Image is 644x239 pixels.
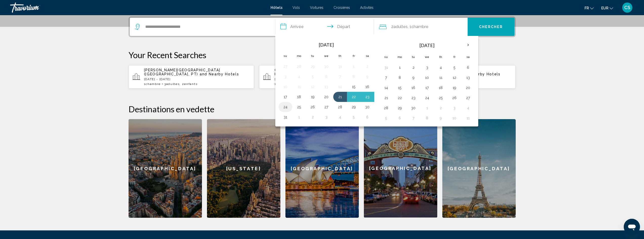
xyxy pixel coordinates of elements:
[281,63,289,70] button: Day 27
[393,24,408,29] span: Adultes
[164,82,179,86] span: 3
[309,114,317,121] button: Day 2
[437,64,445,71] button: Day 4
[396,104,404,112] button: Day 29
[374,18,468,36] button: Travelers: 2 adults, 0 children
[411,24,428,29] span: Chambre
[464,84,472,91] button: Day 20
[363,73,371,80] button: Day 9
[450,115,459,122] button: Day 10
[437,84,445,91] button: Day 18
[281,73,289,80] button: Day 3
[350,114,358,121] button: Day 5
[275,68,380,76] span: and Nearby Hotels
[336,73,344,80] button: Day 7
[461,39,475,51] button: Next month
[129,50,516,60] p: Your Recent Searches
[310,6,323,10] a: Voitures
[200,72,239,76] span: and Nearby Hotels
[295,103,303,111] button: Day 25
[382,94,390,101] button: Day 21
[423,104,431,112] button: Day 1
[144,68,220,76] span: [PERSON_NAME][GEOGRAPHIC_DATA] ([GEOGRAPHIC_DATA], PT)
[382,104,390,112] button: Day 28
[275,77,381,81] p: [DATE] - [DATE]
[275,82,291,86] span: 1
[130,18,514,36] div: Search widget
[207,119,280,218] a: [US_STATE]
[281,114,289,121] button: Day 31
[336,83,344,90] button: Day 14
[585,6,589,10] span: fr
[292,39,361,50] th: [DATE]
[437,94,445,101] button: Day 25
[293,6,300,10] a: Vols
[461,72,501,76] span: and Nearby Hotels
[479,25,503,29] span: Chercher
[166,82,180,86] span: Adultes
[450,94,459,101] button: Day 26
[450,74,459,81] button: Day 12
[437,74,445,81] button: Day 11
[322,93,330,100] button: Day 20
[309,83,317,90] button: Day 12
[350,73,358,80] button: Day 8
[275,68,355,72] span: Cheerfulway Minichoro (Albufeira, PT)
[423,94,431,101] button: Day 24
[450,84,459,91] button: Day 19
[271,6,282,10] a: Hôtels
[621,2,634,13] button: User Menu
[295,73,303,80] button: Day 4
[281,103,289,111] button: Day 24
[409,84,418,91] button: Day 16
[363,114,371,121] button: Day 6
[396,74,404,81] button: Day 8
[350,93,358,100] button: Day 22
[322,114,330,121] button: Day 3
[363,83,371,90] button: Day 16
[382,115,390,122] button: Day 5
[442,119,516,218] a: [GEOGRAPHIC_DATA]
[464,104,472,112] button: Day 4
[464,74,472,81] button: Day 13
[450,104,459,112] button: Day 3
[382,64,390,71] button: Day 31
[396,84,404,91] button: Day 15
[423,84,431,91] button: Day 17
[336,93,344,100] button: Day 21
[393,39,461,51] th: [DATE]
[363,63,371,70] button: Day 2
[285,119,359,218] a: [GEOGRAPHIC_DATA]
[275,18,374,36] button: Check in and out dates
[382,84,390,91] button: Day 14
[129,65,254,89] button: [PERSON_NAME][GEOGRAPHIC_DATA] ([GEOGRAPHIC_DATA], PT) and Nearby Hotels[DATE] - [DATE]1Chambre3A...
[360,6,373,10] a: Activités
[336,114,344,121] button: Day 4
[396,64,404,71] button: Day 1
[309,93,317,100] button: Day 19
[309,103,317,111] button: Day 26
[409,74,418,81] button: Day 9
[423,115,431,122] button: Day 8
[184,82,197,86] span: Enfants
[363,93,371,100] button: Day 23
[409,94,418,101] button: Day 23
[408,23,428,30] span: , 1
[363,103,371,111] button: Day 30
[464,115,472,122] button: Day 11
[468,18,514,36] button: Chercher
[10,3,265,13] a: Travorium
[322,83,330,90] button: Day 13
[382,74,390,81] button: Day 7
[129,119,202,218] a: [GEOGRAPHIC_DATA]
[601,6,608,10] span: EUR
[464,94,472,101] button: Day 27
[464,64,472,71] button: Day 6
[334,6,350,10] a: Croisières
